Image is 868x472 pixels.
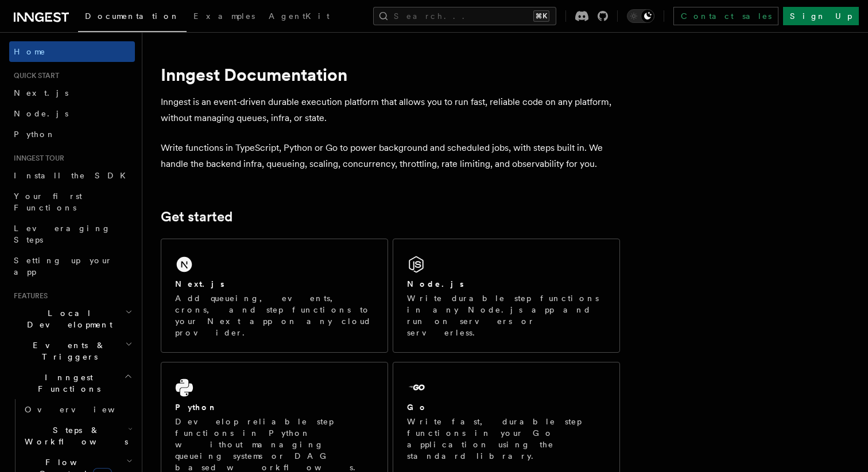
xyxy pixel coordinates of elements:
[407,278,464,290] h2: Node.js
[9,335,135,367] button: Events & Triggers
[20,420,135,452] button: Steps & Workflows
[9,83,135,103] a: Next.js
[9,41,135,62] a: Home
[673,7,778,25] a: Contact sales
[14,130,56,139] span: Python
[20,424,128,447] span: Steps & Workflows
[9,186,135,218] a: Your first Functions
[14,109,68,118] span: Node.js
[161,140,620,172] p: Write functions in TypeScript, Python or Go to power background and scheduled jobs, with steps bu...
[193,11,255,21] span: Examples
[78,3,187,32] a: Documentation
[407,416,606,462] p: Write fast, durable step functions in your Go application using the standard library.
[25,405,143,414] span: Overview
[9,367,135,399] button: Inngest Functions
[9,250,135,282] a: Setting up your app
[9,340,125,362] span: Events & Triggers
[9,218,135,250] a: Leveraging Steps
[20,399,135,420] a: Overview
[14,224,111,244] span: Leveraging Steps
[9,165,135,186] a: Install the SDK
[783,7,859,25] a: Sign Up
[9,154,64,163] span: Inngest tour
[161,239,388,353] a: Next.jsAdd queueing, events, crons, and step functions to your Next app on any cloud provider.
[175,278,224,290] h2: Next.js
[373,7,556,25] button: Search...⌘K
[14,88,68,97] span: Next.js
[9,303,135,335] button: Local Development
[175,292,374,338] p: Add queueing, events, crons, and step functions to your Next app on any cloud provider.
[175,401,218,413] h2: Python
[533,10,549,22] kbd: ⌘K
[85,11,180,21] span: Documentation
[14,46,46,57] span: Home
[9,71,59,80] span: Quick start
[9,372,124,395] span: Inngest Functions
[14,192,82,212] span: Your first Functions
[627,9,654,23] button: Toggle dark mode
[9,124,135,145] a: Python
[393,239,620,353] a: Node.jsWrite durable step functions in any Node.js app and run on servers or serverless.
[262,3,336,31] a: AgentKit
[14,171,133,180] span: Install the SDK
[187,3,262,31] a: Examples
[14,256,113,276] span: Setting up your app
[269,11,330,21] span: AgentKit
[9,307,125,330] span: Local Development
[407,292,606,338] p: Write durable step functions in any Node.js app and run on servers or serverless.
[161,94,620,126] p: Inngest is an event-driven durable execution platform that allows you to run fast, reliable code ...
[9,103,135,124] a: Node.js
[407,401,428,413] h2: Go
[9,291,48,301] span: Features
[161,64,620,85] h1: Inngest Documentation
[161,209,232,225] a: Get started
